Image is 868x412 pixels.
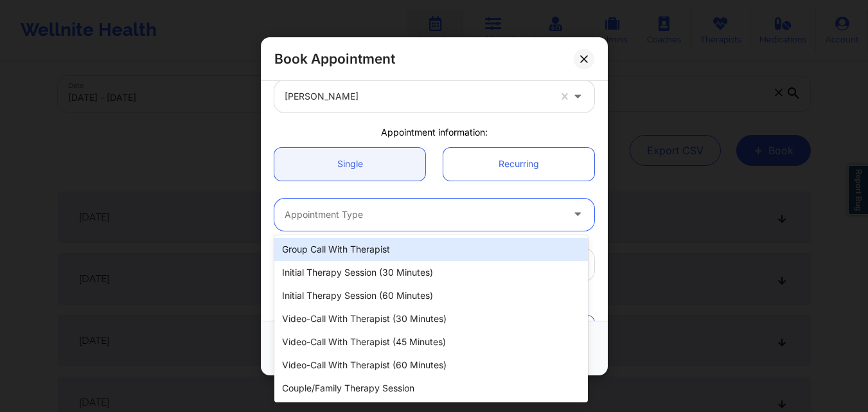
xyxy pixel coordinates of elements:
a: Recurring [443,147,594,180]
div: Video-Call with Therapist (45 minutes) [274,330,588,354]
div: Patient information: [265,294,603,307]
h2: Book Appointment [274,50,395,67]
div: Initial Therapy Session (30 minutes) [274,261,588,284]
div: [PERSON_NAME] [285,80,549,112]
div: Group Call with Therapist [274,238,588,261]
div: Appointment information: [265,126,603,139]
div: Video-Call with Therapist (60 minutes) [274,354,588,377]
div: Couple/Family Therapy Session [274,377,588,400]
div: Video-Call with Therapist (30 minutes) [274,307,588,330]
a: Single [274,147,425,180]
div: Initial Therapy Session (60 minutes) [274,284,588,307]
